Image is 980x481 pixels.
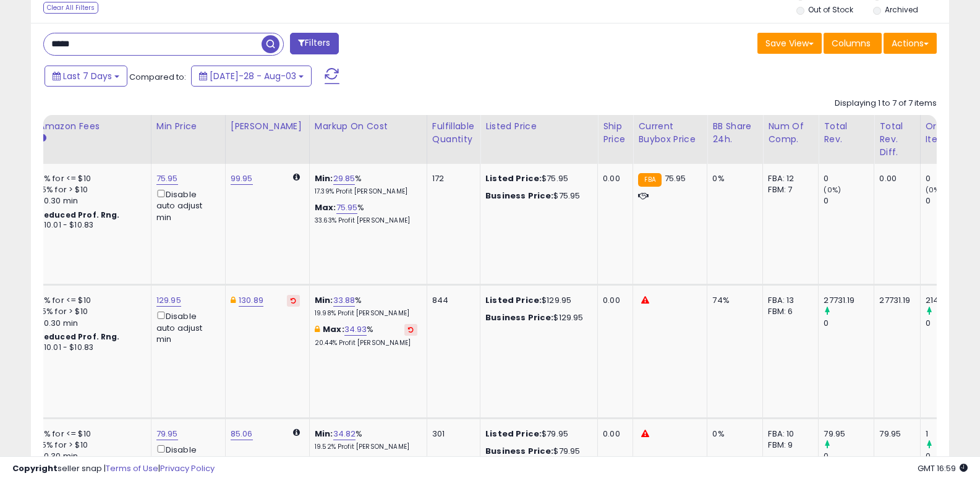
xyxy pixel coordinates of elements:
div: $75.95 [485,173,588,184]
div: Amazon Fees [39,120,146,133]
div: Close [217,5,239,27]
div: 27731.19 [824,295,874,306]
div: 0.00 [603,428,623,440]
div: Hi [PERSON_NAME], as [PERSON_NAME] promised, you are now dominating this buy box at 95% in the la... [20,142,193,203]
div: FBA: 10 [768,428,809,440]
div: Total Rev. Diff. [879,120,914,159]
b: Business Price: [485,190,553,202]
div: FBA: 12 [768,173,809,184]
div: 15% for > $10 [39,306,142,317]
div: 0% [712,428,753,440]
div: Listed Price [485,120,592,133]
a: 33.88 [333,294,356,307]
small: FBA [638,173,661,187]
div: Elias says… [10,135,237,398]
span: 75.95 [665,172,686,184]
b: Reduced Prof. Rng. [39,331,120,342]
div: Hi [PERSON_NAME], as [PERSON_NAME] promised, you are now dominating this buy box at 95% in the la... [10,135,203,388]
label: Archived [885,4,918,15]
button: Columns [824,33,882,54]
div: [DATE] [10,118,237,135]
p: The team can also help [60,15,154,28]
img: Profile image for Support [35,7,55,27]
small: (0%) [824,185,841,195]
button: [DATE]-28 - Aug-03 [191,66,312,87]
div: $129.95 [485,295,588,306]
div: 0 [926,318,976,329]
strong: Copyright [12,462,58,474]
div: seller snap | | [12,463,215,475]
button: Filters [290,33,338,54]
div: 0.00 [603,295,623,306]
div: % [315,428,417,451]
span: 2025-08-11 16:59 GMT [918,462,968,474]
div: 15% for > $10 [39,184,142,195]
div: Num of Comp. [768,120,813,146]
label: Out of Stock [808,4,853,15]
div: $0.30 min [39,318,142,329]
b: Listed Price: [485,172,542,184]
b: Listed Price: [485,428,542,440]
div: 0.00 [603,173,623,184]
div: % [315,173,417,196]
b: Max: [315,202,336,213]
div: 0 [824,318,874,329]
div: 0% [712,173,753,184]
div: 0.00 [879,173,910,184]
a: 99.95 [231,172,253,185]
div: The Win Buybox method is working at the moment and the stats should update your columns soon. [20,34,193,70]
b: Business Price: [485,312,553,323]
b: Min: [315,428,333,440]
div: FBM: 7 [768,184,809,195]
div: Displaying 1 to 7 of 7 items [835,98,937,109]
div: [PERSON_NAME] [231,120,304,133]
div: $0.30 min [39,195,142,206]
a: 85.06 [231,428,253,440]
p: 19.52% Profit [PERSON_NAME] [315,443,417,451]
div: 844 [432,295,471,306]
button: go back [8,5,32,28]
a: Terms of Use [106,462,158,474]
div: 74% [712,295,753,306]
a: 79.95 [156,428,178,440]
b: Min: [315,294,333,306]
div: 214 [926,295,976,306]
div: 0 [926,195,976,206]
div: 8% for <= $10 [39,428,142,440]
div: Clear All Filters [43,2,98,14]
div: 15% for > $10 [39,440,142,451]
div: Fulfillable Quantity [432,120,475,146]
div: 0 [824,173,874,184]
a: 34.93 [344,323,367,336]
p: 33.63% Profit [PERSON_NAME] [315,216,417,225]
div: 0 [824,195,874,206]
p: 20.44% Profit [PERSON_NAME] [315,339,417,347]
div: Markup on Cost [315,120,422,133]
a: Privacy Policy [160,462,215,474]
div: FBM: 9 [768,440,809,451]
span: [DATE]-28 - Aug-03 [210,70,296,82]
div: $79.95 [485,428,588,440]
small: Amazon Fees. [39,133,46,144]
div: Let us know if you have any questions. [20,368,193,380]
button: Home [194,5,217,28]
div: 8% for <= $10 [39,173,142,184]
b: Max: [323,323,344,335]
div: Disable auto adjust min [156,187,216,223]
a: 34.82 [333,428,356,440]
div: Disable auto adjust min [156,309,216,345]
div: $75.95 [485,190,588,202]
a: 29.85 [333,172,356,185]
b: Min: [315,172,333,184]
div: 1 [926,428,976,440]
div: $10.01 - $10.83 [39,343,142,353]
div: 79.95 [879,428,910,440]
button: Last 7 Days [45,66,127,87]
div: $10.01 - $10.83 [39,220,142,231]
span: Bad [59,434,76,451]
div: FBM: 6 [768,306,809,317]
div: 301 [432,428,471,440]
div: % [315,295,417,318]
span: Last 7 Days [63,70,112,82]
a: 130.89 [239,294,263,307]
